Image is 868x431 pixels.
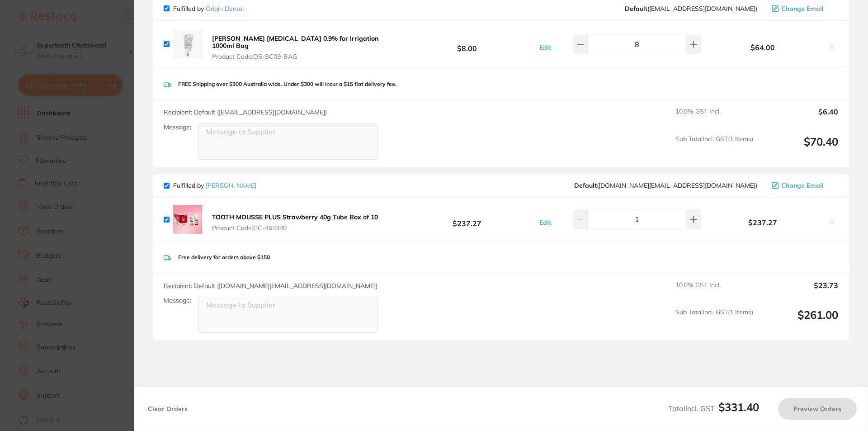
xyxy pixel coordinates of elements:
button: Preview Orders [778,398,857,420]
b: [PERSON_NAME] [MEDICAL_DATA] 0.9% for Irrigation 1000ml Bag [212,34,378,50]
button: TOOTH MOUSSE PLUS Strawberry 40g Tube Box of 10 Product Code:GC-463340 [209,213,381,232]
span: Sub Total Incl. GST ( 1 Items) [675,135,753,160]
button: Change Email [769,181,838,189]
b: $237.27 [703,218,822,227]
span: customer.care@henryschein.com.au [574,182,757,189]
b: Default [574,181,597,189]
b: $331.40 [718,400,759,414]
img: MndjODF2bg [173,30,202,59]
output: $6.40 [760,108,838,128]
button: Clear Orders [145,398,190,420]
p: Free delivery for orders above $150 [178,254,270,260]
button: [PERSON_NAME] [MEDICAL_DATA] 0.9% for Irrigation 1000ml Bag Product Code:OS-SC09-BAG [209,34,400,61]
button: Edit [537,43,554,52]
button: Edit [537,218,554,227]
span: 10.0 % GST Incl. [675,281,753,301]
span: info@origindental.com.au [625,5,757,12]
b: $8.00 [400,36,534,52]
button: Change Email [769,5,838,13]
label: Message: [164,297,191,304]
span: Total Incl. GST [668,404,759,413]
b: TOOTH MOUSSE PLUS Strawberry 40g Tube Box of 10 [212,213,378,221]
img: bWl1bWdkMA [173,205,202,234]
b: Default [625,5,647,13]
span: Change Email [781,182,824,189]
p: FREE Shipping over $300 Australia wide. Under $300 will incur a $15 flat delivery fee. [178,81,396,87]
label: Message: [164,123,191,131]
output: $70.40 [760,135,838,160]
span: Sub Total Incl. GST ( 1 Items) [675,308,753,333]
p: Fulfilled by [173,182,256,189]
span: 10.0 % GST Incl. [675,108,753,128]
span: Recipient: Default ( [DOMAIN_NAME][EMAIL_ADDRESS][DOMAIN_NAME] ) [164,282,377,290]
p: Fulfilled by [173,5,244,12]
span: Product Code: OS-SC09-BAG [212,53,397,60]
a: Origin Dental [206,5,244,13]
b: $237.27 [400,211,534,228]
output: $23.73 [760,281,838,301]
span: Recipient: Default ( [EMAIL_ADDRESS][DOMAIN_NAME] ) [164,108,327,116]
b: $64.00 [703,43,822,52]
a: [PERSON_NAME] [206,181,256,189]
output: $261.00 [760,308,838,333]
span: Product Code: GC-463340 [212,224,378,232]
span: Change Email [781,5,824,12]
